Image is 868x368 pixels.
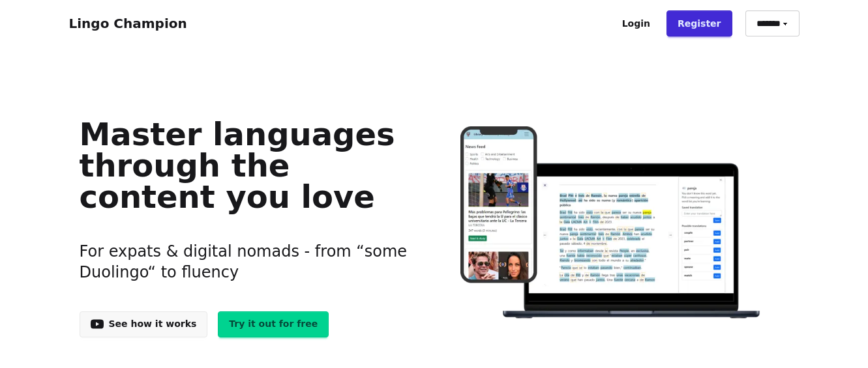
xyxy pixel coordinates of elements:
a: See how it works [80,311,208,337]
img: Learn languages online [434,126,788,321]
a: Login [611,10,661,36]
h1: Master languages through the content you love [80,119,414,212]
a: Try it out for free [218,311,329,337]
a: Lingo Champion [69,16,187,31]
a: Register [666,10,732,36]
h3: For expats & digital nomads - from “some Duolingo“ to fluency [80,225,414,298]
